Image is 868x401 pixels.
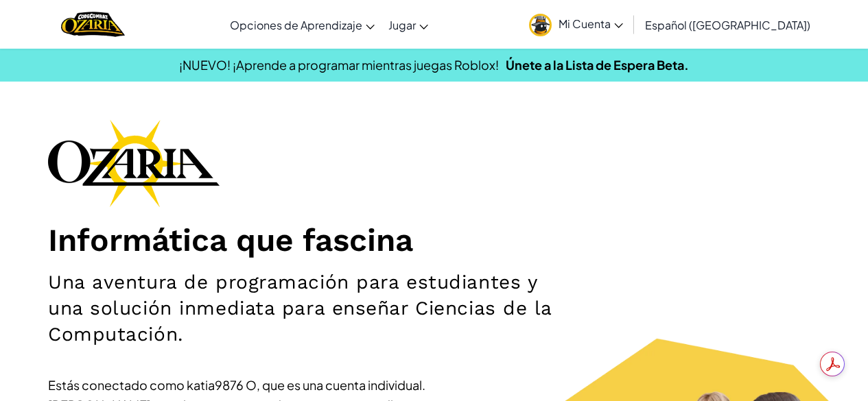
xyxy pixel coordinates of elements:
[48,269,565,348] h2: Una aventura de programación para estudiantes y una solución inmediata para enseñar Ciencias de l...
[645,18,810,32] span: Español ([GEOGRAPHIC_DATA])
[382,6,435,43] a: Jugar
[638,6,817,43] a: Español ([GEOGRAPHIC_DATA])
[48,221,820,259] h1: Informática que fascina
[61,10,125,38] img: Home
[179,57,499,73] span: ¡NUEVO! ¡Aprende a programar mientras juegas Roblox!
[61,10,125,38] a: Ozaria by CodeCombat logo
[388,18,416,32] span: Jugar
[48,119,220,207] img: Ozaria branding logo
[559,16,623,31] span: Mi Cuenta
[230,18,362,32] span: Opciones de Aprendizaje
[529,14,552,36] img: avatar
[223,6,382,43] a: Opciones de Aprendizaje
[522,3,630,46] a: Mi Cuenta
[506,57,689,73] a: Únete a la Lista de Espera Beta.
